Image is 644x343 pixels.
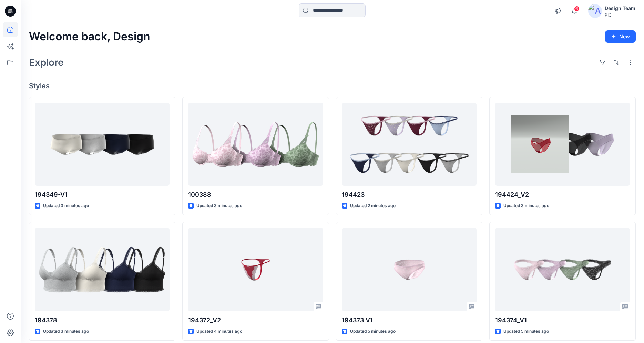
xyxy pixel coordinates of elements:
a: 194378 [35,228,170,311]
p: 194374_V1 [495,315,630,325]
div: PIC [605,12,635,18]
p: 194373 V1 [342,315,477,325]
p: Updated 3 minutes ago [196,202,242,210]
p: 194424_V2 [495,190,630,200]
p: Updated 5 minutes ago [350,328,396,335]
p: Updated 3 minutes ago [43,202,89,210]
p: Updated 3 minutes ago [43,328,89,335]
img: avatar [588,4,602,18]
a: 194424_V2 [495,103,630,186]
a: 194349-V1 [35,103,170,186]
p: Updated 4 minutes ago [196,328,242,335]
p: 194349-V1 [35,190,170,200]
h2: Explore [29,57,64,68]
p: 100388 [188,190,323,200]
a: 100388 [188,103,323,186]
a: 194423 [342,103,477,186]
a: 194372_V2 [188,228,323,311]
a: 194373 V1 [342,228,477,311]
div: Design Team [605,4,635,12]
a: 194374_V1 [495,228,630,311]
p: 194423 [342,190,477,200]
h4: Styles [29,82,636,90]
h2: Welcome back, Design [29,30,150,43]
p: Updated 2 minutes ago [350,202,396,210]
p: Updated 3 minutes ago [503,202,549,210]
p: 194378 [35,315,170,325]
p: 194372_V2 [188,315,323,325]
p: Updated 5 minutes ago [503,328,549,335]
button: New [605,30,636,43]
span: 6 [574,6,580,11]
